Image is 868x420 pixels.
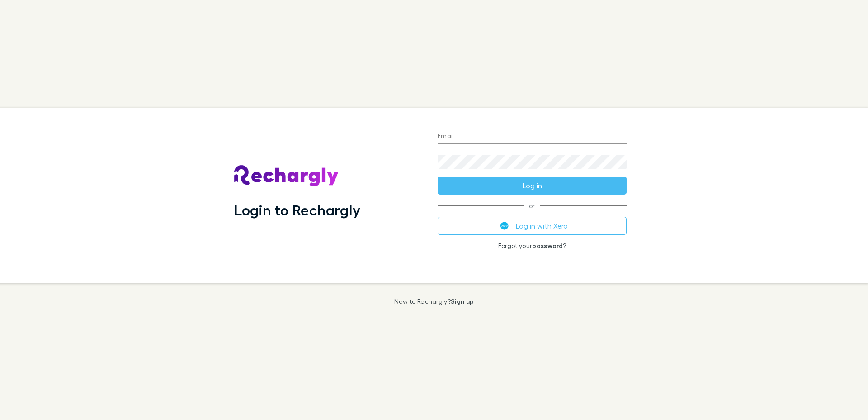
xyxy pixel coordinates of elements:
span: or [438,205,627,206]
a: Sign up [451,297,474,305]
a: password [532,242,563,249]
button: Log in with Xero [438,217,627,235]
button: Log in [438,177,627,195]
img: Xero's logo [500,222,509,230]
p: Forgot your ? [438,242,627,249]
h1: Login to Rechargly [234,201,360,219]
p: New to Rechargly? [394,298,474,305]
img: Rechargly's Logo [234,165,339,187]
